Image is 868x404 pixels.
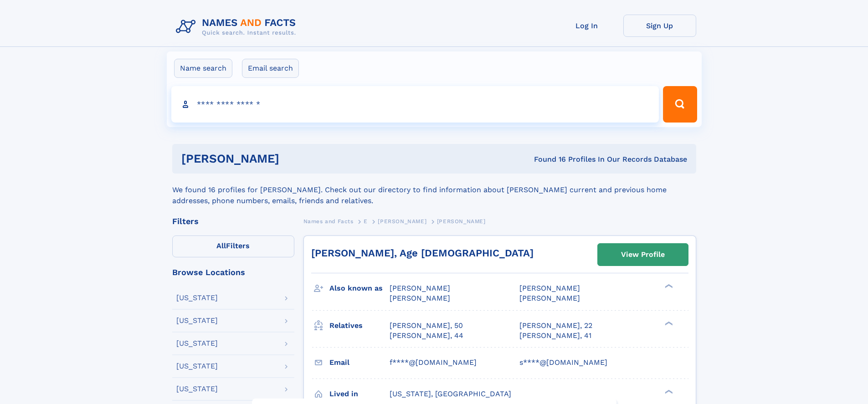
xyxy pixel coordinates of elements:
[216,241,226,250] span: All
[519,331,591,341] a: [PERSON_NAME], 41
[519,284,580,292] span: [PERSON_NAME]
[172,217,294,225] div: Filters
[621,244,665,265] div: View Profile
[364,215,368,227] a: E
[311,247,534,259] a: [PERSON_NAME], Age [DEMOGRAPHIC_DATA]
[174,59,232,78] label: Name search
[172,235,294,257] label: Filters
[364,218,368,225] span: E
[329,386,390,402] h3: Lived in
[406,154,687,164] div: Found 16 Profiles In Our Records Database
[176,340,218,347] div: [US_STATE]
[663,86,697,123] button: Search Button
[242,59,299,78] label: Email search
[437,218,486,225] span: [PERSON_NAME]
[171,86,659,123] input: search input
[176,317,218,324] div: [US_STATE]
[390,389,511,398] span: [US_STATE], [GEOGRAPHIC_DATA]
[303,215,354,227] a: Names and Facts
[329,318,390,333] h3: Relatives
[550,15,623,37] a: Log In
[390,294,450,302] span: [PERSON_NAME]
[378,218,426,225] span: [PERSON_NAME]
[663,389,673,394] div: ❯
[329,281,390,296] h3: Also known as
[390,284,450,292] span: [PERSON_NAME]
[390,321,463,331] a: [PERSON_NAME], 50
[176,385,218,393] div: [US_STATE]
[598,244,688,266] a: View Profile
[663,320,673,326] div: ❯
[378,215,426,227] a: [PERSON_NAME]
[519,294,580,302] span: [PERSON_NAME]
[172,15,303,39] img: Logo Names and Facts
[519,321,592,331] a: [PERSON_NAME], 22
[663,283,673,289] div: ❯
[329,355,390,370] h3: Email
[176,294,218,302] div: [US_STATE]
[181,153,407,164] h1: [PERSON_NAME]
[176,363,218,370] div: [US_STATE]
[390,331,463,341] a: [PERSON_NAME], 44
[172,268,294,276] div: Browse Locations
[623,15,696,37] a: Sign Up
[172,174,696,206] div: We found 16 profiles for [PERSON_NAME]. Check out our directory to find information about [PERSON...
